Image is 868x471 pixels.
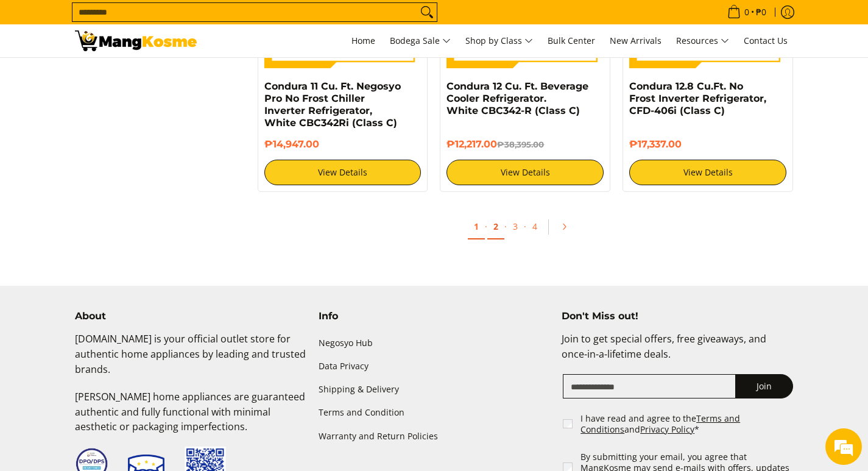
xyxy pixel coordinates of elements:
[507,214,524,238] a: 3
[485,221,487,232] span: ·
[446,138,604,151] h6: ₱12,217.00
[735,374,793,398] button: Join
[319,425,550,448] a: Warranty and Return Policies
[75,389,306,447] p: [PERSON_NAME] home appliances are guaranteed authentic and fully functional with minimal aestheti...
[417,3,437,21] button: Search
[319,310,550,322] h4: Info
[71,154,168,277] span: We're online!
[345,24,381,57] a: Home
[629,80,766,116] a: Condura 12.8 Cu.Ft. No Frost Inverter Refrigerator, CFD-406i (Class C)
[754,8,768,16] span: ₱0
[743,8,751,16] span: 0
[468,214,485,239] a: 1
[6,333,232,375] textarea: Type your message and hit 'Enter'
[351,35,375,46] span: Home
[75,310,306,322] h4: About
[319,378,550,402] a: Shipping & Delivery
[670,24,735,57] a: Resources
[446,80,588,116] a: Condura 12 Cu. Ft. Beverage Cooler Refrigerator. White CBC342-R (Class C)
[548,35,595,46] span: Bulk Center
[497,140,544,149] del: ₱38,395.00
[465,34,533,49] span: Shop by Class
[604,24,668,57] a: New Arrivals
[209,24,794,57] nav: Main Menu
[384,24,457,57] a: Bodega Sale
[252,210,800,249] ul: Pagination
[562,310,793,322] h4: Don't Miss out!
[580,413,740,435] a: Terms and Conditions
[610,35,662,46] span: New Arrivals
[676,34,729,49] span: Resources
[319,355,550,378] a: Data Privacy
[487,214,504,239] a: 2
[319,402,550,425] a: Terms and Condition
[75,331,306,389] p: [DOMAIN_NAME] is your official outlet store for authentic home appliances by leading and trusted ...
[264,160,422,185] a: View Details
[629,160,786,185] a: View Details
[75,30,197,51] img: Class C Home &amp; Business Appliances: Up to 70% Off l Mang Kosme
[526,214,543,238] a: 4
[738,24,794,57] a: Contact Us
[200,6,229,35] div: Minimize live chat window
[264,80,401,129] a: Condura 11 Cu. Ft. Negosyo Pro No Frost Chiller Inverter Refrigerator, White CBC342Ri (Class C)
[542,24,601,57] a: Bulk Center
[390,34,451,49] span: Bodega Sale
[744,35,788,46] span: Contact Us
[504,221,507,232] span: ·
[459,24,539,57] a: Shop by Class
[724,5,770,19] span: •
[264,138,422,151] h6: ₱14,947.00
[524,221,526,232] span: ·
[580,413,794,434] label: I have read and agree to the and *
[640,423,694,435] a: Privacy Policy
[63,68,205,84] div: Chat with us now
[562,331,793,374] p: Join to get special offers, free giveaways, and once-in-a-lifetime deals.
[446,160,604,185] a: View Details
[629,138,786,151] h6: ₱17,337.00
[319,331,550,355] a: Negosyo Hub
